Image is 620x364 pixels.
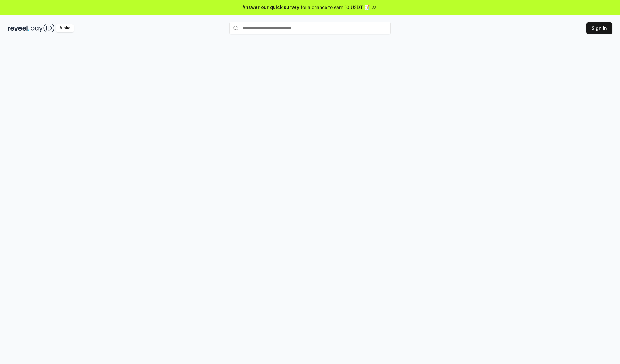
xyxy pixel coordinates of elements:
button: Sign In [586,22,612,34]
img: pay_id [31,24,55,32]
img: reveel_dark [8,24,29,32]
span: Answer our quick survey [243,4,299,11]
div: Alpha [56,24,74,32]
span: for a chance to earn 10 USDT 📝 [301,4,370,11]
